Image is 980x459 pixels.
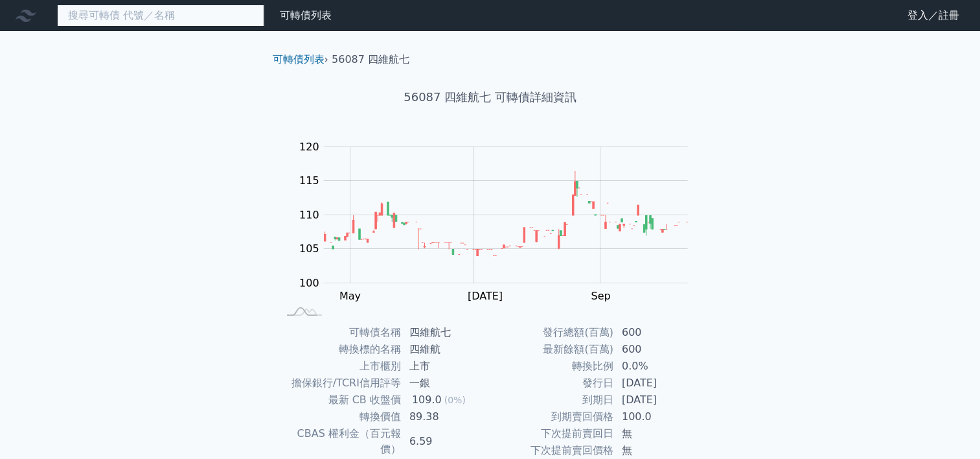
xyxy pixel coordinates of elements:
[278,392,402,408] td: 最新 CB 收盤價
[402,375,490,392] td: 一銀
[614,358,703,375] td: 0.0%
[897,5,970,26] a: 登入／註冊
[614,392,703,408] td: [DATE]
[490,358,614,375] td: 轉換比例
[299,141,319,153] tspan: 120
[292,141,707,302] g: Chart
[614,425,703,442] td: 無
[299,209,319,221] tspan: 110
[262,88,718,106] h1: 56087 四維航七 可轉債詳細資訊
[444,395,466,405] span: (0%)
[402,425,490,458] td: 6.59
[409,392,444,408] div: 109.0
[591,290,610,302] tspan: Sep
[278,341,402,358] td: 轉換標的名稱
[490,442,614,459] td: 下次提前賣回價格
[614,375,703,392] td: [DATE]
[299,277,319,289] tspan: 100
[402,408,490,425] td: 89.38
[278,375,402,392] td: 擔保銀行/TCRI信用評等
[273,53,325,65] a: 可轉債列表
[614,324,703,341] td: 600
[332,52,409,67] li: 56087 四維航七
[280,9,332,21] a: 可轉債列表
[490,324,614,341] td: 發行總額(百萬)
[614,408,703,425] td: 100.0
[278,358,402,375] td: 上市櫃別
[278,425,402,458] td: CBAS 權利金（百元報價）
[490,341,614,358] td: 最新餘額(百萬)
[468,290,503,302] tspan: [DATE]
[278,408,402,425] td: 轉換價值
[299,242,319,255] tspan: 105
[490,375,614,392] td: 發行日
[490,392,614,408] td: 到期日
[402,341,490,358] td: 四維航
[402,324,490,341] td: 四維航七
[57,5,264,27] input: 搜尋可轉債 代號／名稱
[273,52,328,67] li: ›
[402,358,490,375] td: 上市
[490,408,614,425] td: 到期賣回價格
[614,442,703,459] td: 無
[299,174,319,187] tspan: 115
[614,341,703,358] td: 600
[339,290,361,302] tspan: May
[278,324,402,341] td: 可轉債名稱
[490,425,614,442] td: 下次提前賣回日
